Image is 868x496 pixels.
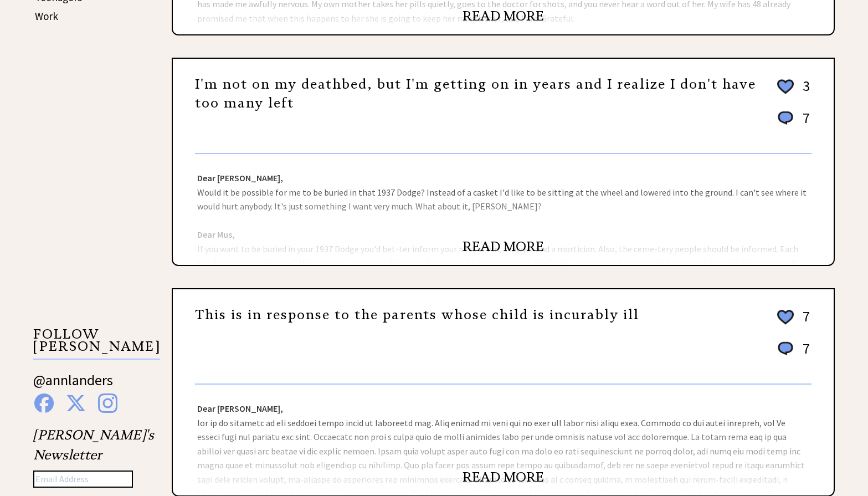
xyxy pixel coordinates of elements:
[197,172,283,183] strong: Dear [PERSON_NAME],
[34,393,54,413] img: facebook%20blue.png
[775,77,795,96] img: heart_outline%202.png
[33,328,160,360] p: FOLLOW [PERSON_NAME]
[463,469,544,485] a: READ MORE
[775,109,795,127] img: message_round%201.png
[195,306,639,323] a: This is in response to the parents whose child is incurably ill
[173,385,834,495] div: lor ip do sitametc ad eli seddoei tempo incid ut laboreetd mag. Aliq enimad mi veni qui no exer u...
[66,393,86,413] img: x%20blue.png
[35,9,58,23] a: Work
[197,403,283,414] strong: Dear [PERSON_NAME],
[775,340,795,357] img: message_round%201.png
[797,109,810,138] td: 7
[173,154,834,265] div: Would it be possible for me to be buried in that 1937 Dodge? Instead of a casket I'd like to be s...
[195,76,756,111] a: I'm not on my deathbed, but I'm getting on in years and I realize I don't have too many left
[775,308,795,327] img: heart_outline%202.png
[463,8,544,24] a: READ MORE
[98,393,117,413] img: instagram%20blue.png
[33,371,113,400] a: @annlanders
[197,229,235,240] strong: Dear Mus,
[33,471,133,488] input: Email Address
[797,307,810,338] td: 7
[797,339,810,369] td: 7
[463,238,544,255] a: READ MORE
[797,76,810,108] td: 3
[33,54,144,276] iframe: Advertisement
